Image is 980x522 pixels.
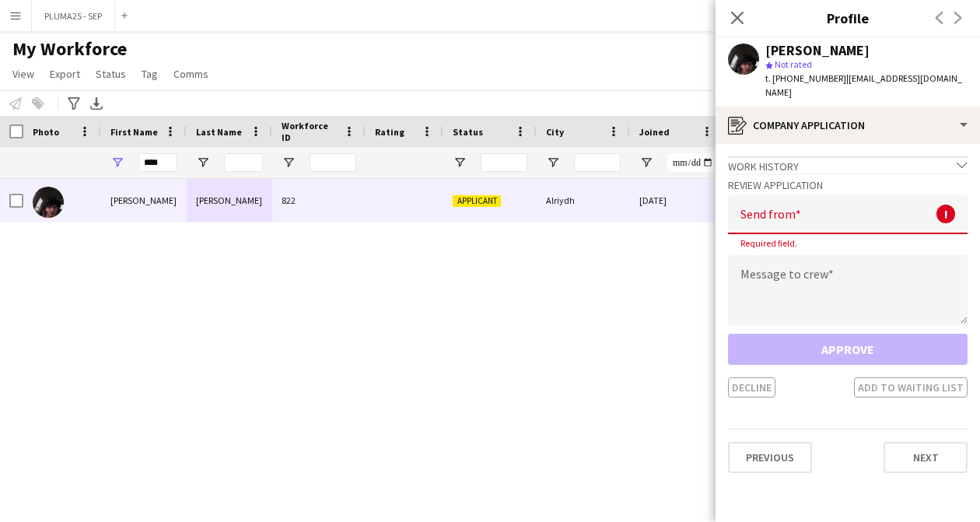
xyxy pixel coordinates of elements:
[196,156,210,170] button: Open Filter Menu
[87,94,106,113] app-action-btn: Export XLSX
[765,72,962,98] span: | [EMAIL_ADDRESS][DOMAIN_NAME]
[65,94,83,113] app-action-btn: Advanced filters
[33,126,59,138] span: Photo
[32,1,115,31] button: PLUMA25 - SEP
[135,64,164,84] a: Tag
[101,179,187,222] div: [PERSON_NAME]
[12,37,127,61] span: My Workforce
[765,72,846,84] span: t. [PHONE_NUMBER]
[574,153,621,172] input: City Filter Input
[728,156,968,173] div: Work history
[639,126,670,138] span: Joined
[884,442,968,473] button: Next
[44,64,86,84] a: Export
[33,187,64,218] img: Bassam Habib
[728,237,810,249] span: Required field.
[546,126,564,138] span: City
[481,153,527,172] input: Status Filter Input
[310,153,356,172] input: Workforce ID Filter Input
[272,179,366,222] div: 822
[110,126,158,138] span: First Name
[6,64,40,84] a: View
[537,179,630,222] div: Alriydh
[196,126,242,138] span: Last Name
[775,58,812,70] span: Not rated
[12,67,34,81] span: View
[546,156,560,170] button: Open Filter Menu
[50,67,80,81] span: Export
[142,67,158,81] span: Tag
[138,153,177,172] input: First Name Filter Input
[173,67,208,81] span: Comms
[716,107,980,144] div: Company application
[630,179,723,222] div: [DATE]
[728,178,968,192] h3: Review Application
[453,156,467,170] button: Open Filter Menu
[728,442,812,473] button: Previous
[375,126,404,138] span: Rating
[453,195,501,207] span: Applicant
[187,179,272,222] div: [PERSON_NAME]
[224,153,263,172] input: Last Name Filter Input
[453,126,483,138] span: Status
[110,156,124,170] button: Open Filter Menu
[282,120,338,143] span: Workforce ID
[765,44,870,58] div: [PERSON_NAME]
[282,156,296,170] button: Open Filter Menu
[167,64,215,84] a: Comms
[96,67,126,81] span: Status
[716,8,980,28] h3: Profile
[89,64,132,84] a: Status
[667,153,714,172] input: Joined Filter Input
[639,156,653,170] button: Open Filter Menu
